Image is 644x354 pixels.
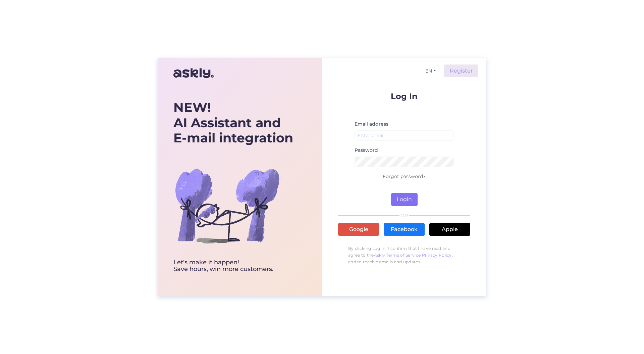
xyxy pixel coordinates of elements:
[173,152,281,259] img: bg-askly
[355,130,454,141] input: Enter email
[355,147,378,154] label: Password
[429,223,470,236] a: Apple
[173,99,211,115] b: NEW!
[173,100,293,146] div: AI Assistant and E-mail integration
[338,92,470,100] p: Log In
[399,213,409,218] span: OR
[374,253,421,258] a: Askly Terms of Service
[423,66,439,76] button: EN
[391,193,418,206] button: Login
[384,223,425,236] a: Facebook
[383,173,426,179] a: Forgot password?
[444,64,478,77] a: Register
[355,121,388,128] label: Email address
[173,259,293,273] div: Let’s make it happen! Save hours, win more customers.
[338,242,470,269] p: By clicking Log In, I confirm that I have read and agree to the , , and to receive emails and upd...
[338,223,379,236] a: Google
[422,253,452,258] a: Privacy Policy
[173,65,214,81] img: Askly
